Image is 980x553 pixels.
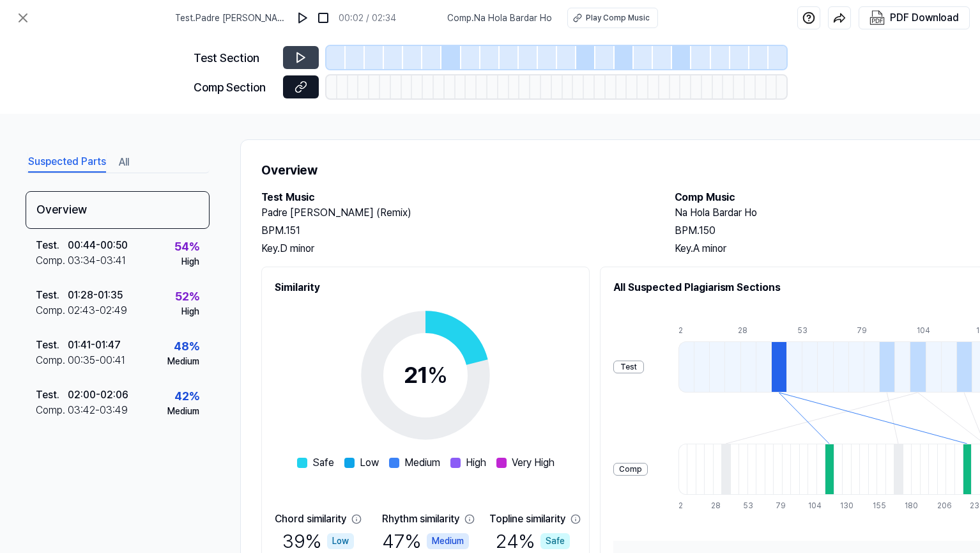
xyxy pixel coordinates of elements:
div: 48 % [174,338,199,355]
div: 03:42 - 03:49 [68,403,128,418]
div: Chord similarity [275,511,346,527]
div: Topline similarity [489,511,565,527]
div: 03:34 - 03:41 [68,253,126,269]
span: Test . Padre [PERSON_NAME] (Remix) [175,12,287,25]
span: % [427,361,448,389]
div: 00:35 - 00:41 [68,353,125,368]
div: 2 [678,325,694,336]
div: Medium [167,405,199,418]
button: Suspected Parts [28,152,106,173]
img: PDF Download [869,10,885,26]
div: 54 % [174,238,199,255]
img: help [802,12,815,24]
div: Comp . [36,303,68,318]
button: All [119,152,129,173]
div: Play Comp Music [586,12,650,24]
div: Comp Section [194,79,275,96]
div: 2 [678,500,687,511]
div: Test . [36,288,68,303]
button: Play Comp Music [567,8,658,28]
div: High [181,255,199,269]
span: Comp . Na Hola Bardar Ho [447,12,552,25]
div: 53 [797,325,813,336]
div: Test [613,361,644,373]
div: 28 [711,500,719,511]
button: PDF Download [867,7,961,29]
div: Medium [427,533,469,549]
div: 130 [840,500,848,511]
div: 79 [776,500,784,511]
span: High [466,455,486,471]
span: Safe [312,455,334,471]
h2: Padre [PERSON_NAME] (Remix) [261,205,649,221]
div: 52 % [175,288,199,305]
div: Test Section [194,49,275,66]
div: Rhythm similarity [382,511,459,527]
div: 206 [937,500,946,511]
div: 180 [905,500,913,511]
div: Comp [613,463,648,476]
div: 01:28 - 01:35 [68,288,123,303]
div: Test . [36,338,68,353]
div: 00:44 - 00:50 [68,238,128,253]
div: 53 [743,500,751,511]
div: Test . [36,238,68,253]
div: 42 % [174,387,199,405]
div: 28 [738,325,753,336]
div: 02:00 - 02:06 [68,387,128,403]
div: 104 [917,325,932,336]
div: 21 [404,358,448,393]
div: 00:02 / 02:34 [339,12,396,25]
div: 104 [808,500,816,511]
div: Comp . [36,253,68,269]
div: 02:43 - 02:49 [68,303,127,318]
div: PDF Download [890,10,959,26]
h2: Test Music [261,190,649,205]
div: Safe [540,533,570,549]
span: Low [360,455,379,471]
div: Test . [36,387,68,403]
span: Very High [512,455,555,471]
div: Overview [26,191,210,229]
img: stop [317,12,330,24]
div: 155 [873,500,881,511]
div: Key. D minor [261,241,649,256]
img: play [296,12,309,24]
div: 231 [970,500,978,511]
span: Medium [404,455,440,471]
div: 79 [857,325,872,336]
div: Medium [167,355,199,368]
div: High [181,305,199,318]
div: 01:41 - 01:47 [68,338,121,353]
div: Comp . [36,403,68,418]
div: Comp . [36,353,68,368]
h2: Similarity [275,280,576,295]
div: Low [327,533,354,549]
img: share [833,12,846,24]
div: BPM. 151 [261,223,649,238]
